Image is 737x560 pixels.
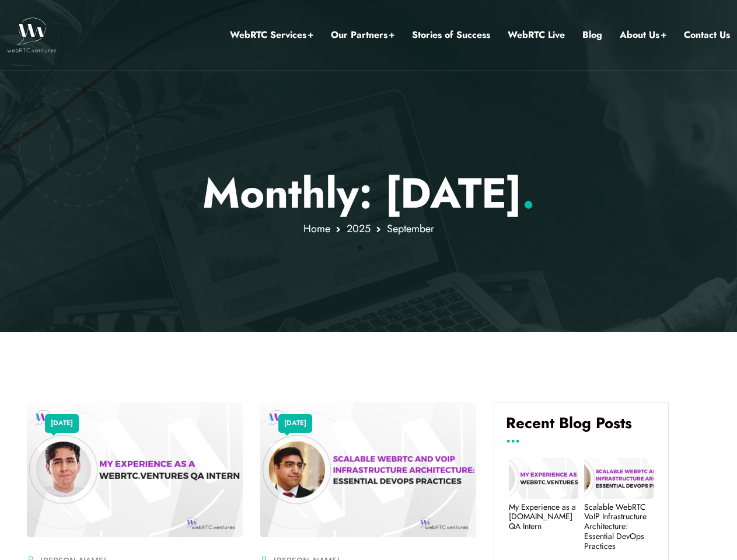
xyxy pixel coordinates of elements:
[331,27,394,43] a: Our Partners
[303,221,330,236] a: Home
[684,27,730,43] a: Contact Us
[584,502,654,551] a: Scalable WebRTC VoIP Infrastructure Architecture: Essential DevOps Practices
[27,168,710,218] p: Monthly: [DATE]
[7,17,57,52] img: WebRTC.ventures
[582,27,602,43] a: Blog
[509,502,578,531] a: My Experience as a [DOMAIN_NAME] QA Intern
[508,27,565,43] a: WebRTC Live
[284,416,306,431] a: [DATE]
[347,221,371,236] a: 2025
[506,414,656,441] h4: Recent Blog Posts
[51,416,73,431] a: [DATE]
[412,27,490,43] a: Stories of Success
[620,27,666,43] a: About Us
[522,163,535,223] span: .
[230,27,313,43] a: WebRTC Services
[387,221,434,236] span: September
